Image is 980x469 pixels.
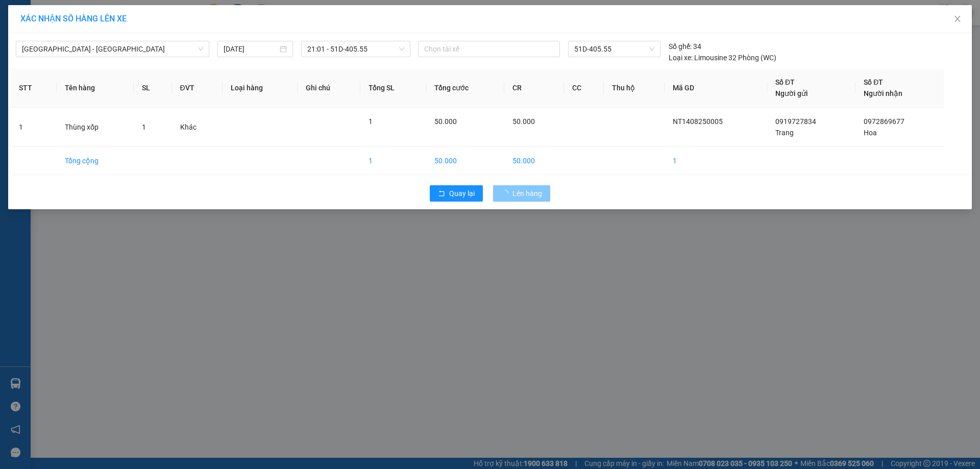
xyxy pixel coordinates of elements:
span: Người nhận [864,89,902,97]
td: Thùng xốp [57,108,134,147]
div: Hoa [119,21,191,33]
td: 1 [11,108,57,147]
span: NT1408250005 [673,117,723,126]
th: STT [11,68,57,108]
span: Nha Trang - Quận 1 [22,41,203,57]
span: 50.000 [512,117,535,126]
span: Nhận: [119,10,144,20]
th: Ghi chú [298,68,361,108]
span: Người gửi [775,89,808,97]
span: 21:01 - 51D-405.55 [307,41,404,57]
button: Lên hàng [493,185,550,202]
th: Tổng cước [426,68,504,108]
td: Khác [172,108,223,147]
span: Số ĐT [775,78,795,86]
span: 0972869677 [864,117,904,126]
button: rollbackQuay lại [430,185,483,202]
td: 50.000 [426,147,504,175]
div: 0972869677 [119,33,191,47]
span: rollback [438,190,445,198]
th: CC [564,68,603,108]
th: Thu hộ [604,68,665,108]
th: Tên hàng [57,68,134,108]
span: 0919727834 [775,117,816,126]
td: Tổng cộng [57,147,134,175]
span: Trang [775,129,794,137]
div: 0919727834 [9,44,112,58]
span: Loại xe: [669,52,693,63]
div: Quận 1 [119,9,191,21]
div: Trang [9,32,112,44]
span: 50.000 [434,117,457,126]
th: ĐVT [172,68,223,108]
span: Gửi: [9,9,24,19]
span: loading [501,190,512,197]
span: Quay lại [449,188,475,199]
th: Mã GD [665,68,767,108]
div: [GEOGRAPHIC_DATA] [9,9,112,32]
th: CR [504,68,565,108]
td: 1 [665,147,767,175]
span: 1 [369,117,373,126]
span: Số ghế: [669,41,692,52]
span: XÁC NHẬN SỐ HÀNG LÊN XE [20,14,127,23]
button: Close [943,5,972,34]
span: Lên hàng [512,188,542,199]
span: close [953,15,962,23]
span: 51D-405.55 [574,41,654,57]
div: 50.000 [8,64,114,77]
div: 34 [669,41,701,52]
td: 50.000 [504,147,565,175]
span: CR : [8,65,23,76]
td: 1 [360,147,426,175]
div: Limousine 32 Phòng (WC) [669,52,776,63]
th: SL [134,68,171,108]
th: Tổng SL [360,68,426,108]
span: Hoa [864,129,877,137]
input: 14/08/2025 [224,43,278,55]
span: Số ĐT [864,78,883,86]
th: Loại hàng [223,68,298,108]
span: 1 [142,123,146,131]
